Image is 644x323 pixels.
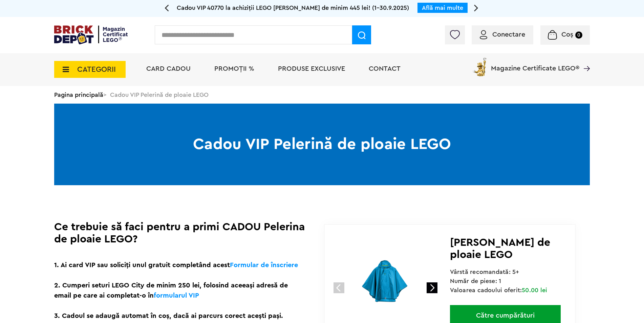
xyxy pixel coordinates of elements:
[54,86,590,104] div: > Cadou VIP Pelerină de ploaie LEGO
[450,269,519,275] span: Vârstă recomandată: 5+
[77,66,116,73] span: CATEGORII
[450,287,548,293] span: Valoarea cadoului oferit:
[522,287,547,293] span: 50.00 lei
[177,5,409,11] span: Cadou VIP 40770 la achiziții LEGO [PERSON_NAME] de minim 445 lei! (1-30.9.2025)
[492,31,525,38] span: Conectare
[480,31,525,38] a: Conectare
[422,5,463,11] a: Află mai multe
[54,221,305,245] h1: Ce trebuie să faci pentru a primi CADOU Pelerina de ploaie LEGO?
[369,65,401,72] a: Contact
[575,31,582,39] small: 0
[579,56,590,63] a: Magazine Certificate LEGO®
[54,92,103,98] a: Pagina principală
[146,65,191,72] a: Card Cadou
[450,237,550,260] span: [PERSON_NAME] de ploaie LEGO
[214,65,254,72] a: PROMOȚII %
[278,65,345,72] a: Produse exclusive
[491,56,579,72] span: Magazine Certificate LEGO®
[230,262,298,268] a: Formular de înscriere
[450,278,501,284] span: Număr de piese: 1
[561,31,573,38] span: Coș
[154,292,199,299] a: formularul VIP
[54,104,590,185] h1: Cadou VIP Pelerină de ploaie LEGO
